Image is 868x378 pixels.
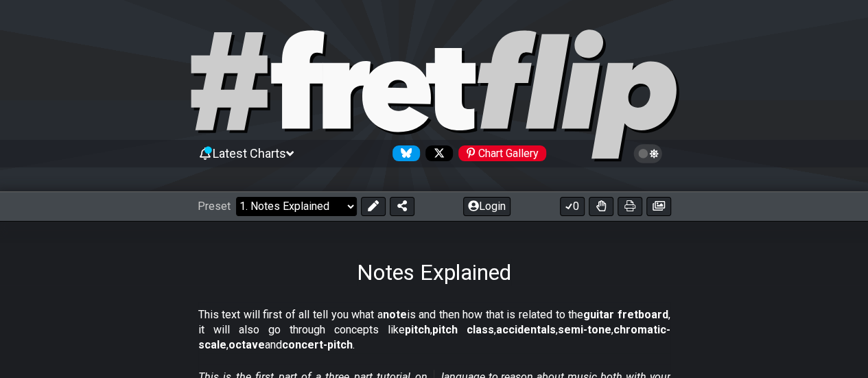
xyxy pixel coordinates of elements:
[420,145,453,161] a: Follow #fretflip at X
[198,307,670,353] p: This text will first of all tell you what a is and then how that is related to the , it will also...
[453,145,546,161] a: #fretflip at Pinterest
[560,197,585,216] button: 0
[646,197,671,216] button: Create image
[361,197,386,216] button: Edit Preset
[432,323,494,336] strong: pitch class
[558,323,611,336] strong: semi-tone
[618,197,642,216] button: Print
[390,197,414,216] button: Share Preset
[589,197,613,216] button: Toggle Dexterity for all fretkits
[282,338,353,351] strong: concert-pitch
[228,338,265,351] strong: octave
[357,259,511,285] h1: Notes Explained
[405,323,430,336] strong: pitch
[496,323,556,336] strong: accidentals
[198,200,231,213] span: Preset
[640,147,656,160] span: Toggle light / dark theme
[583,308,668,321] strong: guitar fretboard
[458,145,546,161] div: Chart Gallery
[463,197,511,216] button: Login
[387,145,420,161] a: Follow #fretflip at Bluesky
[236,197,357,216] select: Preset
[383,308,407,321] strong: note
[213,146,286,161] span: Latest Charts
